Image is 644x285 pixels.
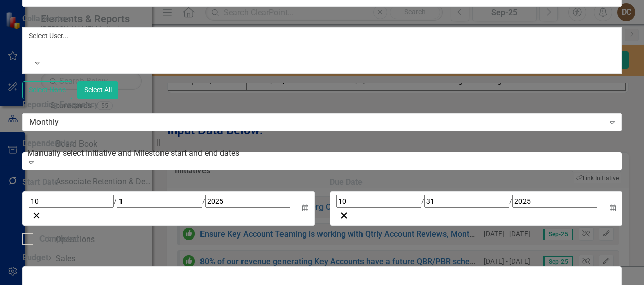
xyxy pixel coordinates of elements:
span: / [114,197,117,205]
span: / [509,197,512,205]
span: / [202,197,205,205]
div: Start Date [22,177,314,188]
span: / [421,197,424,205]
button: Select All [77,81,118,99]
label: Collaborators [22,13,622,25]
div: Completed [39,233,79,245]
div: Select User... [29,31,616,41]
button: Select None [22,81,72,99]
div: Due Date [330,177,622,188]
label: Budget [22,252,622,264]
div: Manually select Initiative and Milestone start and end dates [27,148,623,159]
div: Monthly [29,117,604,128]
label: Reporting Frequency [22,99,622,111]
label: Dependencies [22,138,622,150]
